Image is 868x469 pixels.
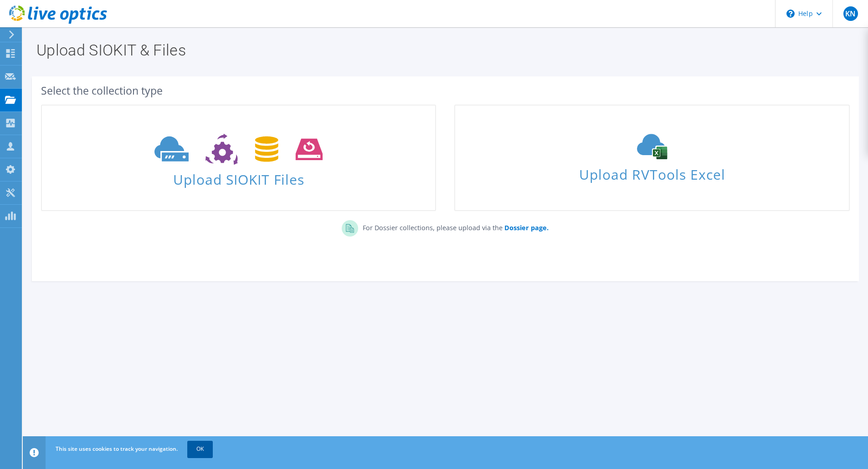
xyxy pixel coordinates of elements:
span: This site uses cookies to track your navigation. [56,445,178,453]
a: Dossier page. [503,223,549,232]
svg: \n [786,10,795,18]
span: KN [843,6,858,21]
span: Upload RVTools Excel [455,162,848,182]
a: Upload SIOKIT Files [41,105,436,211]
span: Upload SIOKIT Files [42,167,435,187]
a: Upload RVTools Excel [454,105,849,211]
div: Select the collection type [41,86,850,96]
p: For Dossier collections, please upload via the [358,220,549,233]
h1: Upload SIOKIT & Files [36,42,850,58]
a: OK [187,441,213,457]
b: Dossier page. [504,223,549,232]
